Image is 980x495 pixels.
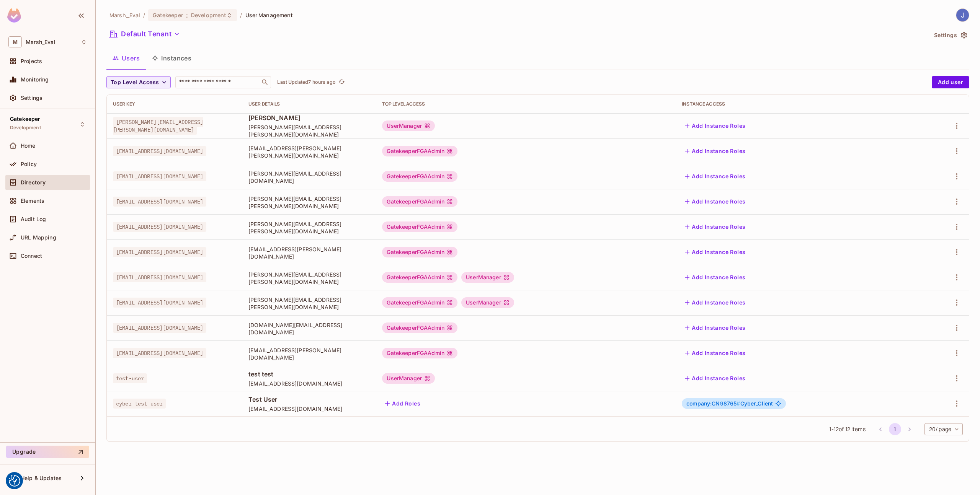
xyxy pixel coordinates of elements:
[248,271,370,285] span: [PERSON_NAME][EMAIL_ADDRESS][PERSON_NAME][DOMAIN_NAME]
[682,271,748,283] button: Add Instance Roles
[21,143,36,149] span: Home
[682,145,748,157] button: Add Instance Roles
[191,11,226,19] span: Development
[113,117,203,135] span: [PERSON_NAME][EMAIL_ADDRESS][PERSON_NAME][DOMAIN_NAME]
[26,39,56,45] span: Workspace: Marsh_Eval
[111,78,159,87] span: Top Level Access
[10,116,41,122] span: Gatekeeper
[106,76,171,88] button: Top Level Access
[21,179,46,186] span: Directory
[682,347,748,359] button: Add Instance Roles
[113,373,147,383] span: test-user
[248,405,370,412] span: [EMAIL_ADDRESS][DOMAIN_NAME]
[113,171,206,181] span: [EMAIL_ADDRESS][DOMAIN_NAME]
[931,29,969,41] button: Settings
[686,400,740,407] span: company:CN98765
[9,475,20,487] button: Consent Preferences
[889,423,901,435] button: page 1
[146,49,198,68] button: Instances
[21,234,56,241] span: URL Mapping
[186,12,188,18] span: :
[382,272,457,283] div: GatekeeperFGAAdmin
[461,297,514,308] div: UserManager
[382,247,457,257] div: GatekeeperFGAAdmin
[382,120,435,131] div: UserManager
[924,423,963,435] div: 20 / page
[382,146,457,156] div: GatekeeperFGAAdmin
[248,296,370,311] span: [PERSON_NAME][EMAIL_ADDRESS][PERSON_NAME][DOMAIN_NAME]
[21,161,37,167] span: Policy
[277,79,335,85] p: Last Updated 7 hours ago
[248,380,370,387] span: [EMAIL_ADDRESS][DOMAIN_NAME]
[932,76,969,88] button: Add user
[8,36,22,47] span: M
[113,323,206,333] span: [EMAIL_ADDRESS][DOMAIN_NAME]
[21,475,62,481] span: Help & Updates
[21,58,42,64] span: Projects
[873,423,917,435] nav: pagination navigation
[829,425,865,433] span: 1 - 12 of 12 items
[737,400,740,407] span: #
[248,347,370,361] span: [EMAIL_ADDRESS][PERSON_NAME][DOMAIN_NAME]
[113,146,206,156] span: [EMAIL_ADDRESS][DOMAIN_NAME]
[113,101,236,107] div: User Key
[6,446,89,458] button: Upgrade
[113,348,206,358] span: [EMAIL_ADDRESS][DOMAIN_NAME]
[248,114,370,122] span: [PERSON_NAME]
[682,246,748,258] button: Add Instance Roles
[682,195,748,208] button: Add Instance Roles
[682,120,748,132] button: Add Instance Roles
[682,221,748,233] button: Add Instance Roles
[113,272,206,282] span: [EMAIL_ADDRESS][DOMAIN_NAME]
[106,28,183,40] button: Default Tenant
[382,101,670,107] div: Top Level Access
[248,124,370,138] span: [PERSON_NAME][EMAIL_ADDRESS][PERSON_NAME][DOMAIN_NAME]
[109,11,140,19] span: the active workspace
[113,247,206,257] span: [EMAIL_ADDRESS][DOMAIN_NAME]
[248,220,370,235] span: [PERSON_NAME][EMAIL_ADDRESS][PERSON_NAME][DOMAIN_NAME]
[956,9,969,21] img: Jose Basanta
[248,246,370,260] span: [EMAIL_ADDRESS][PERSON_NAME][DOMAIN_NAME]
[113,197,206,207] span: [EMAIL_ADDRESS][DOMAIN_NAME]
[248,195,370,210] span: [PERSON_NAME][EMAIL_ADDRESS][PERSON_NAME][DOMAIN_NAME]
[382,322,457,333] div: GatekeeperFGAAdmin
[248,101,370,107] div: User Details
[382,348,457,358] div: GatekeeperFGAAdmin
[113,222,206,232] span: [EMAIL_ADDRESS][DOMAIN_NAME]
[461,272,514,283] div: UserManager
[382,221,457,232] div: GatekeeperFGAAdmin
[113,399,166,409] span: cyber_test_user
[248,395,370,404] span: Test User
[21,95,42,101] span: Settings
[338,78,345,86] span: refresh
[382,196,457,207] div: GatekeeperFGAAdmin
[382,373,435,384] div: UserManager
[682,296,748,309] button: Add Instance Roles
[248,145,370,159] span: [EMAIL_ADDRESS][PERSON_NAME][PERSON_NAME][DOMAIN_NAME]
[245,11,293,19] span: User Management
[682,170,748,182] button: Add Instance Roles
[686,401,773,407] span: Cyber_Client
[113,298,206,308] span: [EMAIL_ADDRESS][DOMAIN_NAME]
[248,321,370,336] span: [DOMAIN_NAME][EMAIL_ADDRESS][DOMAIN_NAME]
[336,78,346,87] span: Click to refresh data
[21,216,46,222] span: Audit Log
[106,49,146,68] button: Users
[21,198,44,204] span: Elements
[682,101,912,107] div: Instance Access
[382,397,423,410] button: Add Roles
[382,171,457,182] div: GatekeeperFGAAdmin
[153,11,183,19] span: Gatekeeper
[21,77,49,83] span: Monitoring
[337,78,346,87] button: refresh
[682,372,748,384] button: Add Instance Roles
[21,253,42,259] span: Connect
[682,322,748,334] button: Add Instance Roles
[248,370,370,378] span: test test
[240,11,242,19] li: /
[7,8,21,23] img: SReyMgAAAABJRU5ErkJggg==
[143,11,145,19] li: /
[248,170,370,184] span: [PERSON_NAME][EMAIL_ADDRESS][DOMAIN_NAME]
[9,475,20,487] img: Revisit consent button
[382,297,457,308] div: GatekeeperFGAAdmin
